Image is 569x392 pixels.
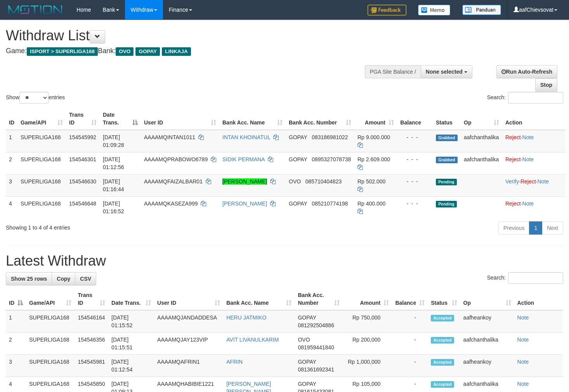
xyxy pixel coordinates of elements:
[6,130,17,152] td: 1
[305,178,342,185] span: Copy 085710404823 to clipboard
[6,253,563,269] h1: Latest Withdraw
[295,288,343,310] th: Bank Acc. Number: activate to sort column ascending
[460,355,514,377] td: aafheankoy
[537,178,549,185] a: Note
[505,134,521,140] a: Reject
[154,288,223,310] th: User ID: activate to sort column ascending
[222,134,270,140] a: INTAN KHOINATUL
[312,200,348,207] span: Copy 085210774198 to clipboard
[357,178,385,185] span: Rp 502.000
[19,92,49,104] select: Showentries
[397,108,433,130] th: Balance
[517,381,529,387] a: Note
[426,69,463,75] span: None selected
[135,47,160,56] span: GOPAY
[6,221,231,231] div: Showing 1 to 4 of 4 entries
[508,92,563,104] input: Search:
[6,108,17,130] th: ID
[69,200,96,207] span: 154546648
[400,133,430,141] div: - - -
[289,134,307,140] span: GOPAY
[286,108,354,130] th: Bank Acc. Number: activate to sort column ascending
[522,156,534,162] a: Note
[108,355,154,377] td: [DATE] 01:12:54
[431,337,454,344] span: Accepted
[222,200,267,207] a: [PERSON_NAME]
[461,152,502,174] td: aafchanthalika
[27,47,98,56] span: ISPORT > SUPERLIGA168
[6,355,26,377] td: 3
[298,359,316,365] span: GOPAY
[69,134,96,140] span: 154545992
[365,65,421,78] div: PGA Site Balance /
[529,221,542,235] a: 1
[75,272,96,285] a: CSV
[436,157,458,163] span: Grabbed
[26,355,75,377] td: SUPERLIGA168
[298,322,334,328] span: Copy 081292504886 to clipboard
[144,156,208,162] span: AAAAMQPRABOWO6789
[400,200,430,207] div: - - -
[154,310,223,333] td: AAAAMQJANDADDESA
[461,130,502,152] td: aafchanthalika
[343,355,392,377] td: Rp 1,000,000
[26,333,75,355] td: SUPERLIGA168
[226,337,279,343] a: AVIT LIVANULKARIM
[535,78,557,92] a: Stop
[6,174,17,196] td: 3
[17,174,66,196] td: SUPERLIGA168
[502,196,566,218] td: ·
[69,156,96,162] span: 154546301
[144,134,195,140] span: AAAAMQINTAN1011
[461,108,502,130] th: Op: activate to sort column ascending
[354,108,397,130] th: Amount: activate to sort column ascending
[6,333,26,355] td: 2
[52,272,75,285] a: Copy
[520,178,536,185] a: Reject
[11,276,47,282] span: Show 25 rows
[505,200,521,207] a: Reject
[103,200,124,214] span: [DATE] 01:16:52
[298,344,334,351] span: Copy 081959441840 to clipboard
[154,333,223,355] td: AAAAMQJAY123VIP
[80,276,91,282] span: CSV
[542,221,563,235] a: Next
[357,200,385,207] span: Rp 400.000
[17,108,66,130] th: Game/API: activate to sort column ascending
[502,152,566,174] td: ·
[433,108,461,130] th: Status
[496,65,557,78] a: Run Auto-Refresh
[222,178,267,185] a: [PERSON_NAME]
[460,288,514,310] th: Op: activate to sort column ascending
[514,288,563,310] th: Action
[222,156,265,162] a: SIDIK PERMANA
[141,108,219,130] th: User ID: activate to sort column ascending
[100,108,141,130] th: Date Trans.: activate to sort column descending
[108,288,154,310] th: Date Trans.: activate to sort column ascending
[502,174,566,196] td: · ·
[400,178,430,185] div: - - -
[75,288,108,310] th: Trans ID: activate to sort column ascending
[312,134,348,140] span: Copy 083186981022 to clipboard
[6,47,371,55] h4: Game: Bank:
[75,355,108,377] td: 154545981
[400,155,430,163] div: - - -
[289,156,307,162] span: GOPAY
[392,288,428,310] th: Balance: activate to sort column ascending
[17,196,66,218] td: SUPERLIGA168
[436,135,458,141] span: Grabbed
[517,337,529,343] a: Note
[368,5,406,16] img: Feedback.jpg
[343,310,392,333] td: Rp 750,000
[116,47,134,56] span: OVO
[6,92,65,104] label: Show entries
[108,333,154,355] td: [DATE] 01:15:51
[6,310,26,333] td: 1
[436,201,457,207] span: Pending
[219,108,286,130] th: Bank Acc. Name: activate to sort column ascending
[69,178,96,185] span: 154546630
[26,288,75,310] th: Game/API: activate to sort column ascending
[6,196,17,218] td: 4
[144,200,198,207] span: AAAAMQKASEZA999
[357,156,390,162] span: Rp 2.609.000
